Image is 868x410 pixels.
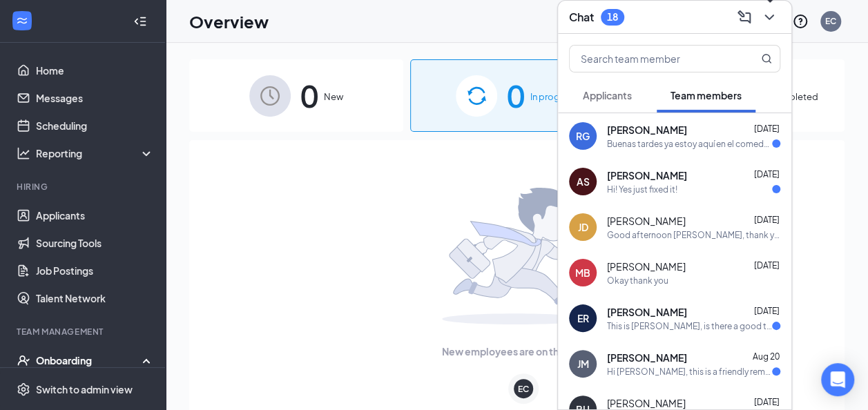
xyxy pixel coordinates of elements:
a: Messages [36,84,154,112]
div: AS [577,175,590,188]
svg: ChevronDown [761,9,778,26]
span: [DATE] [754,124,780,134]
div: 18 [607,11,618,23]
span: [PERSON_NAME] [607,123,687,137]
div: ER [577,311,589,325]
svg: QuestionInfo [792,13,809,30]
div: Reporting [36,146,155,160]
span: [PERSON_NAME] [607,168,687,182]
span: [PERSON_NAME] [607,351,687,364]
div: Open Intercom Messenger [821,363,854,396]
h3: Chat [569,10,594,25]
a: Job Postings [36,257,154,284]
div: Good afternoon [PERSON_NAME], thank you for responding. You unfortunately missed orientation this... [607,229,780,241]
div: Switch to admin view [36,382,133,396]
svg: MagnifyingGlass [761,53,772,64]
svg: WorkstreamLogo [15,14,29,28]
span: Aug 20 [753,351,780,362]
svg: Analysis [17,146,30,160]
span: Completed [768,90,818,104]
div: JD [578,220,588,234]
h1: Overview [189,10,269,33]
span: [DATE] [754,169,780,179]
a: Sourcing Tools [36,229,154,257]
svg: ComposeMessage [736,9,753,26]
div: RG [576,129,590,143]
div: Team Management [17,326,151,338]
input: Search team member [570,46,733,72]
span: Team members [671,89,742,101]
a: Scheduling [36,112,154,139]
span: 0 [507,72,525,119]
span: Applicants [583,89,632,101]
div: Hi! Yes just fixed it! [607,184,677,195]
svg: UserCheck [17,353,30,367]
svg: Settings [17,382,30,396]
span: In progress [530,90,578,104]
button: ComposeMessage [733,6,755,28]
div: Hiring [17,181,151,193]
span: 0 [300,72,318,119]
span: [DATE] [754,397,780,407]
a: Applicants [36,202,154,229]
span: [PERSON_NAME] [607,396,686,410]
span: [PERSON_NAME] [607,214,686,228]
span: [PERSON_NAME] [607,260,686,273]
span: [DATE] [754,260,780,271]
svg: Collapse [133,14,147,28]
span: New [324,90,343,104]
div: JM [577,357,589,371]
div: EC [518,383,529,395]
span: New employees are on their way [442,344,592,359]
span: [PERSON_NAME] [607,305,687,319]
div: This is [PERSON_NAME], is there a good time to go? [607,320,772,332]
div: EC [825,15,836,27]
div: MB [575,266,590,280]
div: Okay thank you [607,275,668,286]
button: ChevronDown [758,6,780,28]
a: Home [36,57,154,84]
div: Onboarding [36,353,142,367]
span: [DATE] [754,215,780,225]
div: Hi [PERSON_NAME], this is a friendly reminder. Your interview with [DEMOGRAPHIC_DATA]-fil-A for D... [607,366,772,378]
div: Buenas tardes ya estoy aquí en el comedor ya tengo más de media hora aquí [607,138,772,150]
a: Talent Network [36,284,154,312]
span: [DATE] [754,306,780,316]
